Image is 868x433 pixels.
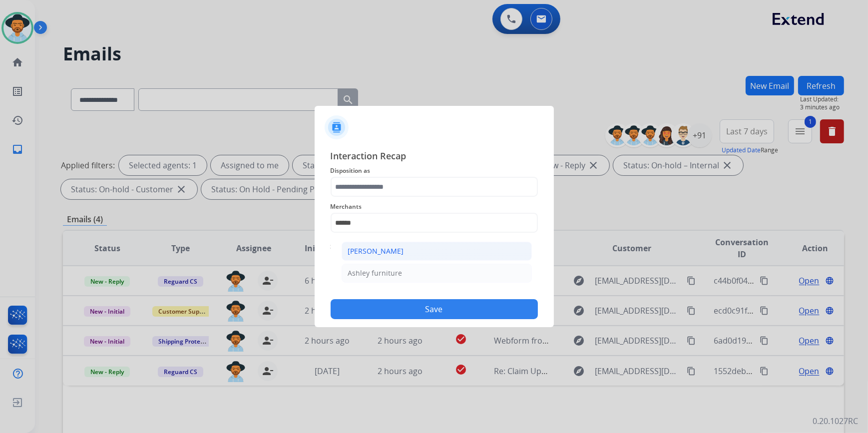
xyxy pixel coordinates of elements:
[331,149,538,165] span: Interaction Recap
[325,115,349,139] img: contactIcon
[348,246,404,256] div: [PERSON_NAME]
[813,415,858,427] p: 0.20.1027RC
[348,268,403,278] div: Ashley furniture
[331,165,538,177] span: Disposition as
[331,299,538,319] button: Save
[331,201,538,213] span: Merchants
